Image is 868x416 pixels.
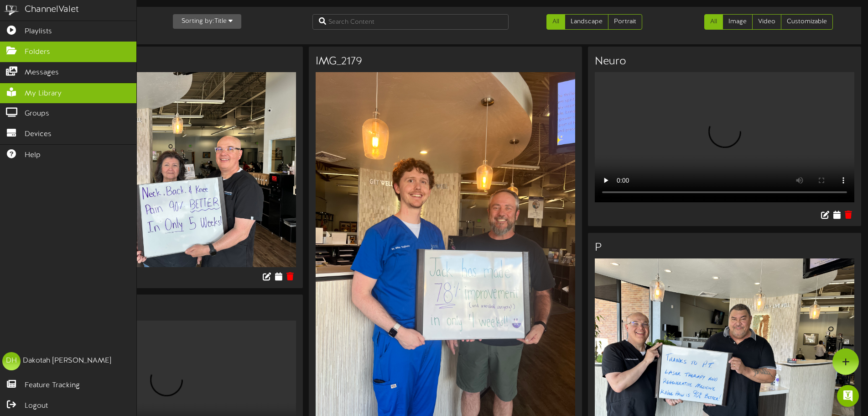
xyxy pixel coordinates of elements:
[608,14,642,30] a: Portrait
[36,56,296,68] h3: [PERSON_NAME]
[25,401,48,411] span: Logout
[781,14,833,30] a: Customizable
[837,385,859,407] div: Open Intercom Messenger
[25,109,49,119] span: Groups
[25,380,80,391] span: Feature Tracking
[316,56,575,68] h3: IMG_2179
[722,14,753,30] a: Image
[25,26,52,37] span: Playlists
[595,242,854,254] h3: P
[752,14,781,30] a: Video
[173,14,241,29] button: Sorting by:Title
[23,356,111,366] div: Dakotah [PERSON_NAME]
[25,3,79,16] div: ChannelValet
[704,14,723,30] a: All
[595,56,854,68] h3: Neuro
[546,14,565,30] a: All
[2,352,21,370] div: DH
[25,129,52,140] span: Devices
[36,72,296,267] img: 73da89ac-6aa9-40cf-86de-f2f11bd281f8img_4177.jpg
[312,14,508,30] input: Search Content
[25,89,62,99] span: My Library
[25,68,59,78] span: Messages
[595,72,854,202] video: Your browser does not support HTML5 video.
[25,47,50,58] span: Folders
[25,150,41,161] span: Help
[36,304,296,316] h3: EmployeeHighlight
[565,14,608,30] a: Landscape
